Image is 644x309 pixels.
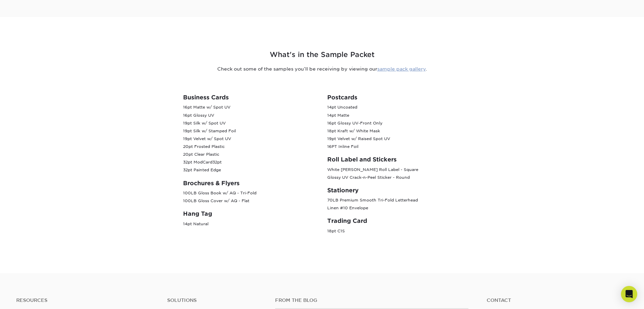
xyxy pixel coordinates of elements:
a: sample pack gallery [377,66,426,72]
a: Contact [487,297,627,303]
p: 18pt C1S [327,227,461,235]
div: Open Intercom Messenger [621,286,637,302]
p: Check out some of the samples you’ll be receiving by viewing our . [124,65,520,72]
h3: Business Cards [183,94,317,101]
p: 100LB Gloss Book w/ AQ - Tri-Fold 100LB Gloss Cover w/ AQ - Flat [183,189,317,205]
h4: Resources [16,297,157,303]
h3: Stationery [327,187,461,194]
h4: From the Blog [275,297,468,303]
p: White [PERSON_NAME] Roll Label - Square Glossy UV Crack-n-Peel Sticker - Round [327,166,461,181]
h3: Postcards [327,94,461,101]
p: 14pt Uncoated 14pt Matte 16pt Glossy UV-Front Only 18pt Kraft w/ White Mask 19pt Velvet w/ Raised... [327,103,461,151]
p: 16pt Matte w/ Spot UV 16pt Glossy UV 19pt Silk w/ Spot UV 19pt Silk w/ Stamped Foil 19pt Velvet w... [183,103,317,174]
p: 70LB Premium Smooth Tri-Fold Letterhead Linen #10 Envelope [327,196,461,212]
h3: Roll Label and Stickers [327,156,461,163]
h2: What's in the Sample Packet [124,50,520,60]
h3: Brochures & Flyers [183,180,317,187]
h4: Solutions [167,297,265,303]
p: 14pt Natural [183,220,317,228]
h3: Hang Tag [183,210,317,217]
h3: Trading Card [327,217,461,224]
